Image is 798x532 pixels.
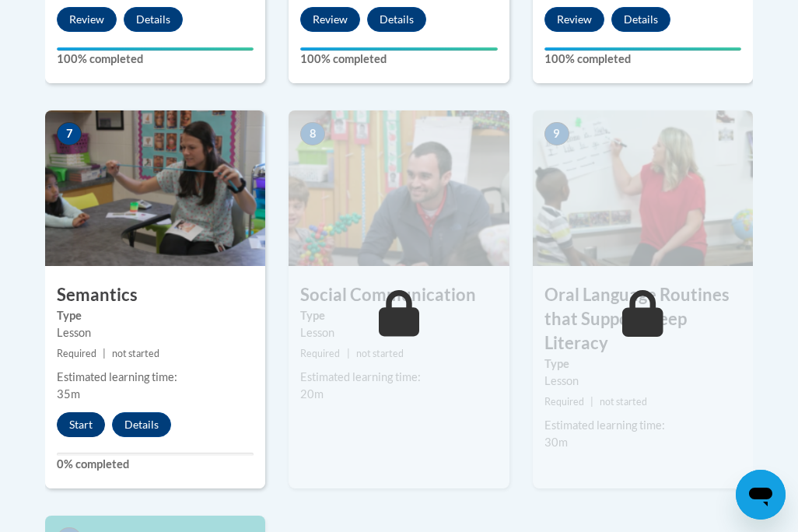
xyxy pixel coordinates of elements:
[57,324,254,341] div: Lesson
[300,307,497,324] label: Type
[112,412,171,437] button: Details
[45,110,265,266] img: Course Image
[300,324,497,341] div: Lesson
[57,456,254,473] label: 0% completed
[57,387,80,401] span: 35m
[736,470,786,520] iframe: Button to launch messaging window
[590,396,593,408] span: |
[57,369,254,386] div: Estimated learning time:
[57,122,82,145] span: 7
[57,51,254,68] label: 100% completed
[300,122,325,145] span: 8
[544,51,741,68] label: 100% completed
[57,348,96,359] span: Required
[300,348,340,359] span: Required
[347,348,350,359] span: |
[57,412,105,437] button: Start
[544,373,741,390] div: Lesson
[103,348,106,359] span: |
[57,7,117,32] button: Review
[112,348,159,359] span: not started
[544,417,741,434] div: Estimated learning time:
[45,283,265,307] h3: Semantics
[57,307,254,324] label: Type
[289,283,509,307] h3: Social Communication
[544,7,604,32] button: Review
[289,110,509,266] img: Course Image
[300,387,324,401] span: 20m
[544,436,568,449] span: 30m
[544,47,741,51] div: Your progress
[356,348,404,359] span: not started
[300,51,497,68] label: 100% completed
[367,7,426,32] button: Details
[600,396,647,408] span: not started
[544,396,584,408] span: Required
[533,110,753,266] img: Course Image
[544,355,741,373] label: Type
[300,47,497,51] div: Your progress
[611,7,670,32] button: Details
[57,47,254,51] div: Your progress
[300,369,497,386] div: Estimated learning time:
[533,283,753,355] h3: Oral Language Routines that Support Deep Literacy
[300,7,360,32] button: Review
[544,122,569,145] span: 9
[124,7,183,32] button: Details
